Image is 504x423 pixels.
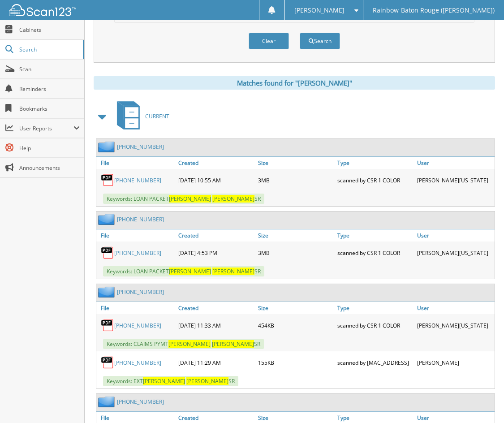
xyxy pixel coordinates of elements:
[98,286,117,298] img: folder2.png
[294,8,345,13] span: [PERSON_NAME]
[415,316,495,334] div: [PERSON_NAME][US_STATE]
[112,99,169,134] a: CURRENT
[169,268,211,275] span: [PERSON_NAME]
[117,216,164,223] a: [PHONE_NUMBER]
[9,4,76,16] img: scan123-logo-white.svg
[101,246,114,259] img: PDF.png
[98,396,117,407] img: folder2.png
[415,354,495,371] div: [PERSON_NAME]
[256,316,336,334] div: 454KB
[176,229,256,242] a: Created
[96,302,176,314] a: File
[98,214,117,225] img: folder2.png
[143,377,185,385] span: [PERSON_NAME]
[176,244,256,262] div: [DATE] 4:53 PM
[19,105,80,112] span: Bookmarks
[114,322,161,329] a: [PHONE_NUMBER]
[256,302,336,314] a: Size
[117,143,164,151] a: [PHONE_NUMBER]
[19,65,80,73] span: Scan
[101,356,114,369] img: PDF.png
[176,171,256,189] div: [DATE] 10:55 AM
[101,319,114,332] img: PDF.png
[176,157,256,169] a: Created
[300,33,340,49] button: Search
[256,244,336,262] div: 3MB
[335,171,415,189] div: scanned by CSR 1 COLOR
[101,173,114,187] img: PDF.png
[335,229,415,242] a: Type
[415,157,495,169] a: User
[103,339,264,349] span: Keywords: CLAIMS PYMT SR
[415,229,495,242] a: User
[103,194,264,204] span: Keywords: LOAN PACKET SR
[19,144,80,152] span: Help
[19,46,78,53] span: Search
[186,377,228,385] span: [PERSON_NAME]
[256,157,336,169] a: Size
[117,398,164,406] a: [PHONE_NUMBER]
[96,229,176,242] a: File
[103,266,264,276] span: Keywords: LOAN PACKET SR
[415,244,495,262] div: [PERSON_NAME][US_STATE]
[335,244,415,262] div: scanned by CSR 1 COLOR
[212,340,254,348] span: [PERSON_NAME]
[19,164,80,172] span: Announcements
[335,354,415,371] div: scanned by [MAC_ADDRESS]
[168,340,211,348] span: [PERSON_NAME]
[335,157,415,169] a: Type
[415,171,495,189] div: [PERSON_NAME][US_STATE]
[19,26,80,34] span: Cabinets
[176,302,256,314] a: Created
[256,229,336,242] a: Size
[176,354,256,371] div: [DATE] 11:29 AM
[103,376,238,386] span: Keywords: EXT SR
[114,359,161,367] a: [PHONE_NUMBER]
[169,195,211,203] span: [PERSON_NAME]
[256,171,336,189] div: 3MB
[249,33,289,49] button: Clear
[117,288,164,296] a: [PHONE_NUMBER]
[415,302,495,314] a: User
[145,112,169,120] span: CURRENT
[335,302,415,314] a: Type
[19,125,73,132] span: User Reports
[98,141,117,152] img: folder2.png
[19,85,80,93] span: Reminders
[256,354,336,371] div: 155KB
[212,195,254,203] span: [PERSON_NAME]
[176,316,256,334] div: [DATE] 11:33 AM
[114,249,161,257] a: [PHONE_NUMBER]
[96,157,176,169] a: File
[373,8,495,13] span: Rainbow-Baton Rouge ([PERSON_NAME])
[114,177,161,184] a: [PHONE_NUMBER]
[335,316,415,334] div: scanned by CSR 1 COLOR
[212,268,254,275] span: [PERSON_NAME]
[94,76,495,90] div: Matches found for "[PERSON_NAME]"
